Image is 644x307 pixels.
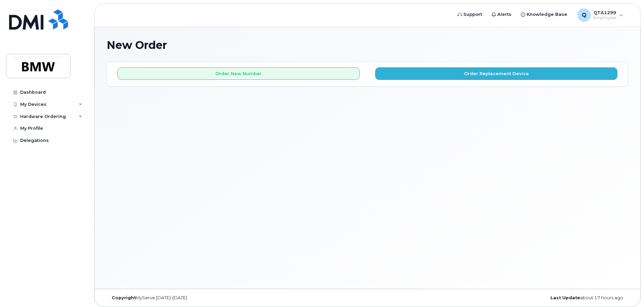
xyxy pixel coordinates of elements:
strong: Copyright [112,295,136,300]
strong: Last Update [550,295,580,300]
div: MyServe [DATE]–[DATE] [107,295,281,301]
iframe: Messenger Launcher [615,278,639,302]
button: Order Replacement Device [375,67,617,80]
button: Order New Number [117,67,360,80]
div: about 17 hours ago [454,295,628,301]
h1: New Order [107,39,628,51]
